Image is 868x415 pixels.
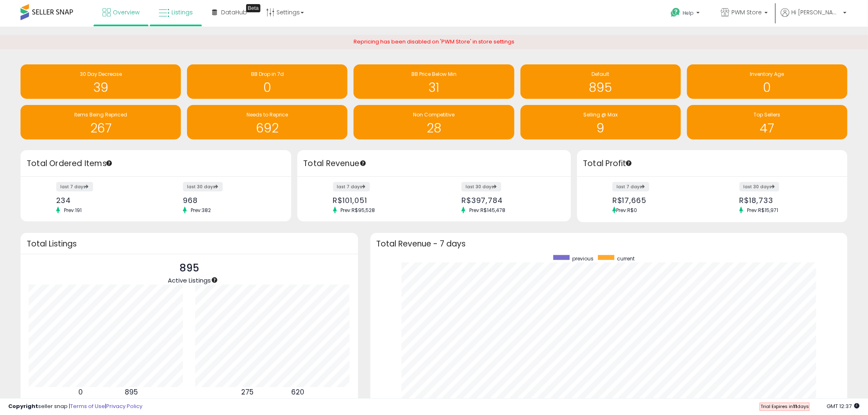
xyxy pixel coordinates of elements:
[183,182,223,192] label: last 30 days
[171,8,193,16] span: Listings
[211,276,218,284] div: Tooltip anchor
[617,255,635,262] span: current
[793,403,797,410] b: 11
[187,64,347,99] a: BB Drop in 7d 0
[377,241,842,247] h3: Total Revenue - 7 days
[251,71,284,78] span: BB Drop in 7d
[333,196,428,205] div: R$101,051
[732,8,762,16] span: PWM Store
[750,71,784,78] span: Inventory Age
[354,64,514,99] a: BB Price Below Min 31
[247,111,288,118] span: Needs to Reprice
[183,196,276,205] div: 968
[25,121,177,135] h1: 267
[616,207,637,214] span: Prev: R$0
[743,207,783,214] span: Prev: R$15,971
[671,7,681,18] i: Get Help
[592,71,610,78] span: Default
[113,8,139,16] span: Overview
[105,160,113,167] div: Tooltip anchor
[411,71,457,78] span: BB Price Below Min
[740,182,779,192] label: last 30 days
[221,8,247,16] span: DataHub
[187,207,215,214] span: Prev: 382
[241,387,254,397] b: 275
[187,105,347,139] a: Needs to Reprice 692
[168,276,211,285] span: Active Listings
[687,64,847,99] a: Inventory Age 0
[56,182,93,192] label: last 7 days
[521,64,681,99] a: Default 895
[304,158,565,169] h3: Total Revenue
[792,8,841,16] span: Hi [PERSON_NAME]
[665,1,708,27] a: Help
[827,402,860,410] span: 2025-10-11 12:37 GMT
[740,196,833,205] div: R$18,733
[413,111,455,118] span: Non Competitive
[246,4,260,12] div: Tooltip anchor
[521,105,681,139] a: Selling @ Max 9
[573,255,594,262] span: previous
[25,81,177,94] h1: 39
[191,81,343,94] h1: 0
[56,196,150,205] div: 234
[461,182,501,192] label: last 30 days
[78,387,83,397] b: 0
[525,81,677,94] h1: 895
[21,105,181,139] a: Items Being Repriced 267
[761,403,809,410] span: Trial Expires in days
[465,207,509,214] span: Prev: R$145,478
[612,182,649,192] label: last 7 days
[354,38,514,46] span: Repricing has been disabled on 'PWM Store' in store settings
[27,241,352,247] h3: Total Listings
[168,260,211,276] p: 895
[354,105,514,139] a: Non Competitive 28
[358,81,510,94] h1: 31
[525,121,677,135] h1: 9
[21,64,181,99] a: 30 Day Decrease 39
[337,207,379,214] span: Prev: R$95,528
[612,196,706,205] div: R$17,665
[583,158,842,169] h3: Total Profit
[106,402,142,410] a: Privacy Policy
[27,158,285,169] h3: Total Ordered Items
[687,105,847,139] a: Top Sellers 47
[683,9,694,16] span: Help
[625,160,633,167] div: Tooltip anchor
[781,8,847,27] a: Hi [PERSON_NAME]
[80,71,122,78] span: 30 Day Decrease
[191,121,343,135] h1: 692
[359,160,367,167] div: Tooltip anchor
[461,196,556,205] div: R$397,784
[583,111,618,118] span: Selling @ Max
[60,207,86,214] span: Prev: 191
[8,402,38,410] strong: Copyright
[74,111,127,118] span: Items Being Repriced
[754,111,781,118] span: Top Sellers
[691,121,843,135] h1: 47
[291,387,304,397] b: 620
[8,403,142,410] div: seller snap | |
[333,182,370,192] label: last 7 days
[691,81,843,94] h1: 0
[70,402,105,410] a: Terms of Use
[125,387,138,397] b: 895
[358,121,510,135] h1: 28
